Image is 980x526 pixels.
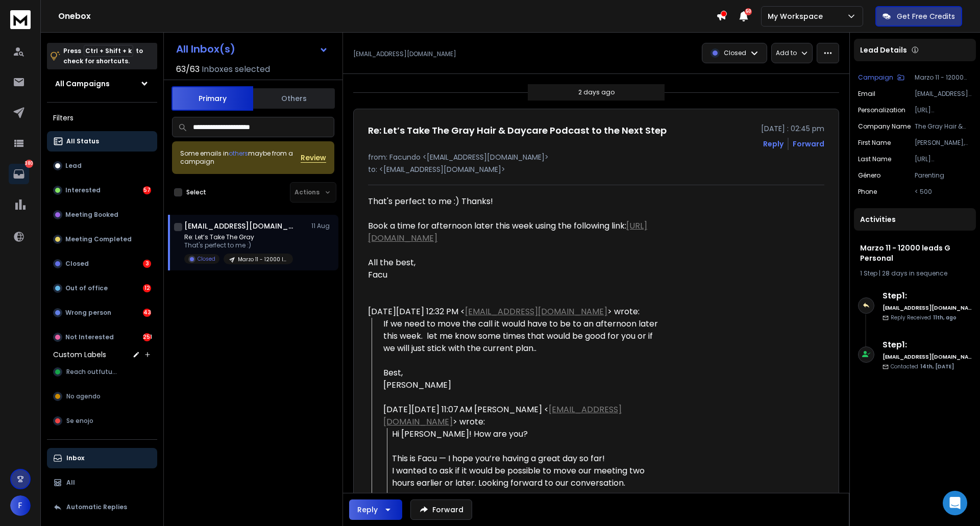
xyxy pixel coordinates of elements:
p: Inbox [66,454,84,462]
button: Automatic Replies [47,497,157,517]
button: Primary [171,86,253,111]
p: Parenting [915,171,972,180]
div: Forward [793,139,824,149]
p: 11 Aug [311,222,334,230]
div: That's perfect to me :) Thanks! Book a time for afternoon later this week using the following link: [368,195,666,244]
p: All [66,479,75,487]
span: 63 / 63 [176,63,200,76]
h1: Re: Let’s Take The Gray Hair & Daycare Podcast to the Next Step [368,123,667,138]
div: [DATE][DATE] 12:32 PM < > wrote: [368,306,666,318]
button: Interested57 [47,180,157,201]
p: Phone [858,188,877,196]
span: others [229,149,248,158]
a: 380 [9,164,29,184]
p: to: <[EMAIL_ADDRESS][DOMAIN_NAME]> [368,164,824,174]
p: Lead [65,162,82,170]
span: Ctrl + Shift + k [84,45,133,57]
button: Others [253,87,335,110]
p: 380 [25,160,33,168]
button: Lead [47,156,157,176]
label: Select [186,188,206,196]
button: All Status [47,131,157,152]
div: 43 [143,309,151,317]
button: Reach outfuture [47,362,157,382]
div: Reply [357,505,378,515]
p: Email [858,90,875,98]
button: Reply [763,139,783,149]
span: 50 [745,8,752,15]
div: Hi [PERSON_NAME]! How are you? [392,428,666,440]
p: Not Interested [65,333,114,341]
button: Inbox [47,448,157,468]
p: Closed [724,49,746,57]
div: All the best, Facu [368,257,666,281]
p: My Workspace [768,11,827,21]
p: [PERSON_NAME], [PERSON_NAME] [915,139,972,147]
p: Closed [198,255,215,263]
p: Meeting Completed [65,235,132,243]
span: No agendo [66,392,101,400]
span: 11th, ago [933,314,957,321]
div: [DATE][DATE] 11:07 AM [PERSON_NAME] < > wrote: [383,404,666,428]
p: All Status [66,137,99,145]
span: Se enojo [66,417,93,425]
h3: Inboxes selected [202,63,270,76]
button: All Campaigns [47,73,157,94]
p: Personalization [858,106,905,114]
p: Marzo 11 - 12000 leads G Personal [238,256,287,263]
div: | [860,269,970,278]
p: Wrong person [65,309,111,317]
h1: All Inbox(s) [176,44,235,54]
p: Re: Let’s Take The Gray [184,233,293,241]
img: logo [10,10,31,29]
h6: Step 1 : [883,290,972,302]
p: First Name [858,139,891,147]
button: Wrong person43 [47,303,157,323]
h6: Step 1 : [883,339,972,351]
p: Company Name [858,122,911,131]
p: Campaign [858,73,893,82]
button: Forward [410,499,472,520]
p: Automatic Replies [66,503,127,511]
a: [URL][DOMAIN_NAME] [368,220,647,244]
button: All [47,472,157,493]
button: Get Free Credits [875,6,962,27]
div: [PERSON_NAME] [383,379,666,391]
p: [DATE] : 02:45 pm [761,123,824,134]
button: Campaign [858,73,904,82]
button: Review [301,153,326,163]
p: That's perfect to me :) [184,241,293,249]
h1: Marzo 11 - 12000 leads G Personal [860,243,970,263]
p: from: Facundo <[EMAIL_ADDRESS][DOMAIN_NAME]> [368,152,824,162]
p: Lead Details [860,45,907,55]
a: [EMAIL_ADDRESS][DOMAIN_NAME] [465,306,607,317]
p: Marzo 11 - 12000 leads G Personal [915,73,972,82]
p: Get Free Credits [897,11,955,21]
span: F [10,495,31,516]
span: 28 days in sequence [882,269,947,278]
div: 251 [143,333,151,341]
p: género [858,171,880,180]
p: Closed [65,260,89,268]
p: [URL][DOMAIN_NAME] [915,106,972,114]
h1: [EMAIL_ADDRESS][DOMAIN_NAME] [184,221,297,231]
p: Add to [776,49,797,57]
div: If we need to move the call it would have to be to an afternoon later this week. let me know some... [383,318,666,391]
button: Reply [349,499,402,520]
a: [EMAIL_ADDRESS][DOMAIN_NAME] [383,404,622,428]
p: [EMAIL_ADDRESS][DOMAIN_NAME] [353,50,456,58]
h1: Onebox [58,10,716,22]
div: 3 [143,260,151,268]
button: Out of office12 [47,278,157,298]
button: No agendo [47,386,157,407]
p: 2 days ago [578,88,615,96]
button: Closed3 [47,254,157,274]
button: All Inbox(s) [168,39,336,59]
p: Meeting Booked [65,211,118,219]
p: The Gray Hair & Daycare Podcast [915,122,972,131]
h6: [EMAIL_ADDRESS][DOMAIN_NAME] [883,353,972,361]
button: Not Interested251 [47,327,157,347]
div: Some emails in maybe from a campaign [180,149,301,166]
p: Reply Received [891,314,957,321]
